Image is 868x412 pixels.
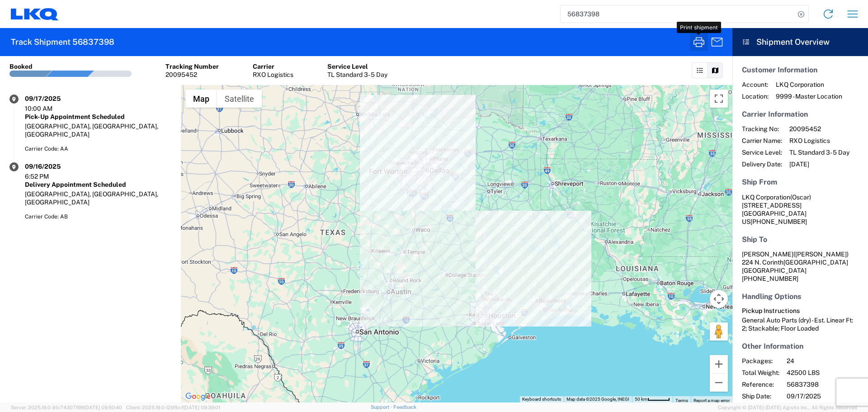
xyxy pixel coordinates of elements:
span: Total Weight: [742,369,779,377]
button: Map camera controls [710,290,728,308]
span: Delivery Date: [742,160,782,168]
span: Map data ©2025 Google, INEGI [566,397,629,402]
header: Shipment Overview [732,28,868,56]
span: [STREET_ADDRESS] [742,202,802,209]
span: [DATE] [789,160,849,168]
span: Location: [742,92,769,100]
div: Tracking Number [165,62,219,71]
span: ([PERSON_NAME]) [793,251,849,258]
span: [PERSON_NAME] 224 N. Corinth [742,251,849,266]
div: 6:52 PM [25,172,70,180]
div: 09/16/2025 [25,162,70,170]
div: Carrier Code: AA [25,145,171,153]
span: Tracking No: [742,125,782,133]
button: Map Scale: 50 km per 46 pixels [632,396,673,403]
h5: Ship From [742,178,859,186]
div: Delivery Appointment Scheduled [25,180,171,189]
span: Service Level: [742,148,782,156]
span: TL Standard 3- 5 Day [789,148,849,156]
h5: Carrier Information [742,110,859,118]
div: 10:00 AM [25,104,70,113]
span: (Oscar) [790,194,811,201]
button: Show street map [185,90,217,108]
div: RXO Logistics [253,71,293,79]
div: General Auto Parts (dry) - Est. Linear Ft: 2; Stackable; Floor Loaded [742,316,859,332]
span: Reference: [742,380,779,388]
div: [GEOGRAPHIC_DATA], [GEOGRAPHIC_DATA], [GEOGRAPHIC_DATA] [25,122,171,138]
div: Carrier Code: AB [25,213,171,221]
div: 20095452 [165,71,219,79]
button: Drag Pegman onto the map to open Street View [710,322,728,341]
h5: Customer Information [742,66,859,74]
span: [PHONE_NUMBER] [742,275,798,282]
div: TL Standard 3- 5 Day [327,71,387,79]
address: [GEOGRAPHIC_DATA] [GEOGRAPHIC_DATA] [742,250,859,283]
span: Carrier Name: [742,137,782,145]
button: Zoom in [710,355,728,373]
span: Ship Date: [742,392,779,400]
span: RXO Logistics [789,137,849,145]
a: Feedback [393,404,416,410]
span: Packages: [742,357,779,365]
span: LKQ Corporation [742,194,790,201]
h2: Track Shipment 56837398 [11,37,114,47]
address: [GEOGRAPHIC_DATA] US [742,193,859,226]
div: Booked [9,62,33,71]
button: Toggle fullscreen view [710,90,728,108]
h5: Ship To [742,235,859,244]
div: Service Level [327,62,387,71]
span: 50 km [635,397,647,402]
span: Client: 2025.19.0-129fbcf [126,405,220,410]
span: 42500 LBS [787,369,864,377]
button: Keyboard shortcuts [522,396,561,403]
div: Carrier [253,62,293,71]
span: 20095452 [789,125,849,133]
button: Zoom out [710,374,728,392]
span: [PHONE_NUMBER] [750,218,807,225]
button: Show satellite imagery [217,90,262,108]
span: LKQ Corporation [776,81,842,89]
span: 9999 - Master Location [776,92,842,100]
input: Shipment, tracking or reference number [561,5,795,23]
div: Pick-Up Appointment Scheduled [25,113,171,121]
span: Copyright © [DATE]-[DATE] Agistix Inc., All Rights Reserved [718,403,857,412]
a: Support [371,404,393,410]
span: [DATE] 09:39:01 [184,405,220,410]
h6: Pickup Instructions [742,307,859,315]
div: [GEOGRAPHIC_DATA], [GEOGRAPHIC_DATA], [GEOGRAPHIC_DATA] [25,190,171,206]
h5: Other Information [742,342,859,350]
a: Open this area in Google Maps (opens a new window) [183,391,213,403]
span: [DATE] 09:50:40 [84,405,122,410]
span: 56837398 [787,380,864,388]
div: 09/17/2025 [25,95,70,103]
span: Account: [742,81,769,89]
span: 24 [787,357,864,365]
img: Google [183,391,213,403]
a: Terms [675,398,688,403]
span: Server: 2025.19.0-91c74307f99 [11,405,122,410]
h5: Handling Options [742,292,859,301]
span: 09/17/2025 [787,392,864,400]
a: Report a map error [693,398,730,403]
